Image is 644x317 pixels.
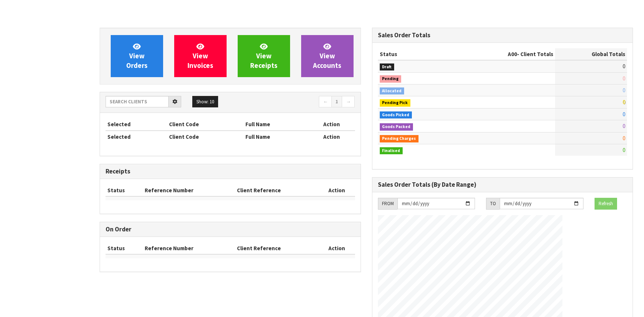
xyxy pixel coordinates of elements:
th: Full Name [244,118,309,130]
h3: Sales Order Totals (By Date Range) [378,181,627,188]
div: TO [486,198,500,210]
th: Status [106,242,143,254]
span: Draft [380,63,395,71]
span: Allocated [380,87,404,95]
span: View Receipts [250,42,278,70]
button: Refresh [595,198,617,210]
span: View Orders [126,42,148,70]
span: View Accounts [313,42,341,70]
th: Client Reference [235,185,319,196]
span: Pending [380,75,402,83]
span: 0 [623,135,625,142]
nav: Page navigation [236,96,355,109]
th: Client Code [167,131,244,142]
div: FROM [378,198,397,210]
span: Goods Picked [380,111,412,119]
button: Show: 10 [192,96,218,108]
a: ViewReceipts [238,35,290,77]
input: Search clients [106,96,169,107]
th: Selected [106,118,167,130]
span: Goods Packed [380,123,413,131]
h3: Receipts [106,168,355,175]
th: Status [106,185,143,196]
th: Selected [106,131,167,142]
a: ViewInvoices [174,35,227,77]
h3: On Order [106,226,355,233]
span: 0 [623,87,625,94]
span: Pending Charges [380,135,419,142]
th: Action [319,185,355,196]
span: 0 [623,63,625,70]
th: Reference Number [143,185,235,196]
th: Action [309,118,355,130]
th: Client Code [167,118,244,130]
a: ViewAccounts [301,35,354,77]
a: ← [319,96,332,108]
h3: Sales Order Totals [378,32,627,39]
a: ViewOrders [111,35,163,77]
span: 0 [623,99,625,106]
span: 0 [623,111,625,118]
th: Action [309,131,355,142]
span: 0 [623,123,625,130]
th: Status [378,48,460,60]
span: 0 [623,147,625,154]
th: Reference Number [143,242,235,254]
th: Client Reference [235,242,319,254]
span: 0 [623,75,625,82]
a: 1 [331,96,342,108]
span: Pending Pick [380,99,411,107]
span: View Invoices [187,42,213,70]
a: → [342,96,355,108]
span: Finalised [380,147,403,155]
th: Action [319,242,355,254]
th: - Client Totals [460,48,555,60]
span: A00 [508,51,517,58]
th: Full Name [244,131,309,142]
th: Global Totals [555,48,627,60]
